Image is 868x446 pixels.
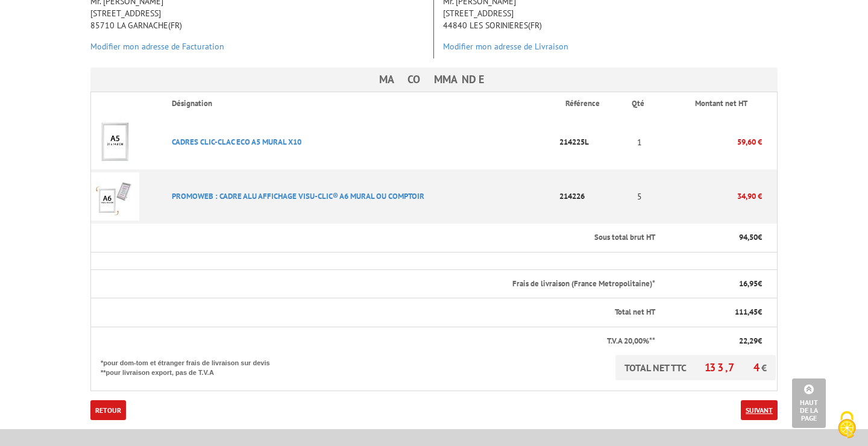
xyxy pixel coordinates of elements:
[735,307,758,317] span: 111,45
[666,336,762,347] p: €
[172,137,301,147] a: CADRES CLIC-CLAC ECO A5 MURAL X10
[741,400,778,420] a: Suivant
[91,269,657,298] th: Frais de livraison (France Metropolitaine)*
[832,410,862,440] img: Cookies (fenêtre modale)
[91,118,139,166] img: CADRES CLIC-CLAC ECO A5 MURAL X10
[739,232,758,242] span: 94,50
[101,355,281,377] p: *pour dom-tom et étranger frais de livraison sur devis **pour livraison export, pas de T.V.A
[90,41,224,52] a: Modifier mon adresse de Facturation
[666,278,762,290] p: €
[622,92,656,115] th: Qté
[90,400,126,420] a: Retour
[666,307,762,318] p: €
[739,278,758,289] span: 16,95
[443,41,568,52] a: Modifier mon adresse de Livraison
[162,92,556,115] th: Désignation
[556,131,622,152] p: 214225L
[792,378,826,428] a: Haut de la page
[91,298,657,327] th: Total net HT
[739,336,758,346] span: 22,29
[656,131,762,152] p: 59,60 €
[101,336,655,347] p: T.V.A 20,00%**
[615,355,776,380] p: TOTAL NET TTC €
[556,186,622,207] p: 214226
[90,68,778,92] h3: Ma commande
[666,232,762,243] p: €
[91,172,139,221] img: PROMOWEB : CADRE ALU AFFICHAGE VISU-CLIC® A6 MURAL OU COMPTOIR
[666,98,776,110] p: Montant net HT
[91,224,657,252] th: Sous total brut HT
[172,191,424,201] a: PROMOWEB : CADRE ALU AFFICHAGE VISU-CLIC® A6 MURAL OU COMPTOIR
[556,92,622,115] th: Référence
[656,186,762,207] p: 34,90 €
[826,405,868,446] button: Cookies (fenêtre modale)
[622,169,656,224] td: 5
[622,115,656,169] td: 1
[705,360,761,374] span: 133,74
